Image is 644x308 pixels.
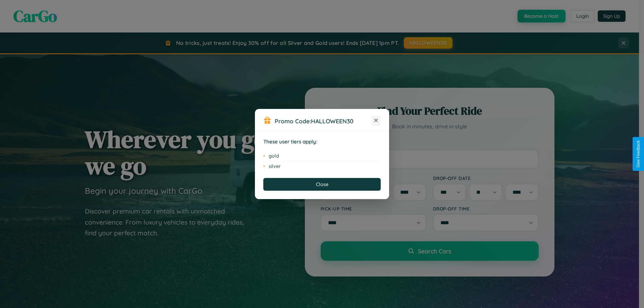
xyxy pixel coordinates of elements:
button: Close [263,178,381,191]
li: gold [263,151,381,161]
h3: Promo Code: [275,117,371,125]
b: HALLOWEEN30 [311,117,354,125]
strong: These user tiers apply: [263,138,317,145]
div: Give Feedback [636,140,641,168]
li: silver [263,161,381,171]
